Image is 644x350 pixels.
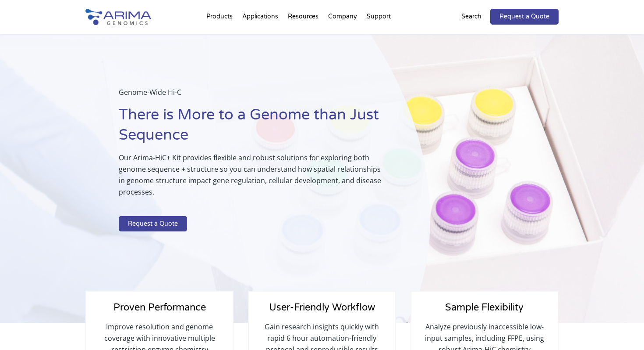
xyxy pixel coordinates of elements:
span: Proven Performance [113,302,206,313]
p: Our Arima-HiC+ Kit provides flexible and robust solutions for exploring both genome sequence + st... [119,152,387,205]
a: Request a Quote [490,9,559,25]
a: Request a Quote [119,216,187,232]
span: User-Friendly Workflow [269,302,375,313]
span: Sample Flexibility [445,302,524,313]
p: Search [461,11,481,22]
h1: There is More to a Genome than Just Sequence [119,105,387,152]
p: Genome-Wide Hi-C [119,87,387,105]
img: Arima-Genomics-logo [85,9,151,25]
